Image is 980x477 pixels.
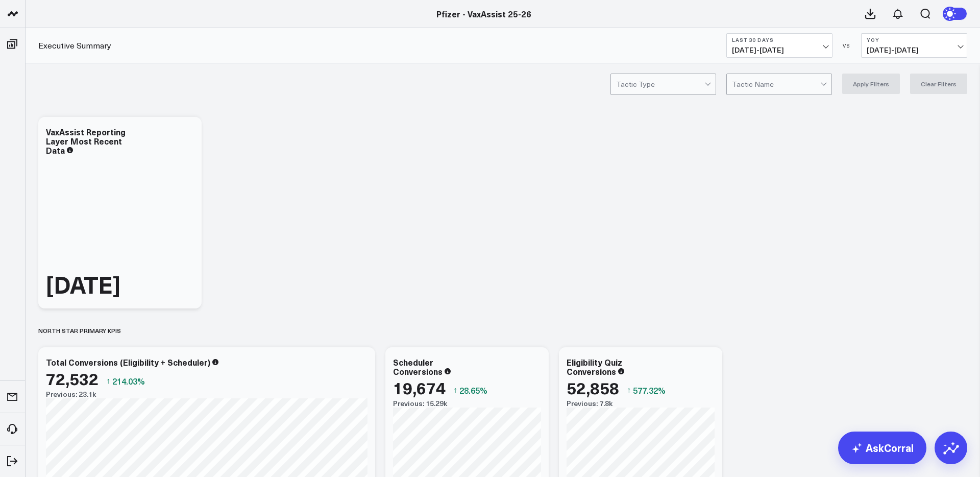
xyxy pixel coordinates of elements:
[393,378,446,397] div: 19,674
[567,356,622,377] div: Eligibility Quiz Conversions
[910,74,967,94] button: Clear Filters
[453,384,457,397] span: ↑
[838,42,856,49] div: VS
[459,385,487,396] span: 28.65%
[393,356,443,377] div: Scheduler Conversions
[726,33,832,58] button: Last 30 Days[DATE]-[DATE]
[112,375,145,387] span: 214.03%
[861,33,967,58] button: YoY[DATE]-[DATE]
[46,356,210,368] div: Total Conversions (Eligibility + Scheduler)
[46,369,99,388] div: 72,532
[627,384,631,397] span: ↑
[38,40,111,51] a: Executive Summary
[46,126,126,156] div: VaxAssist Reporting Layer Most Recent Data
[38,319,121,342] div: North Star Primary KPIs
[633,385,666,396] span: 577.32%
[106,374,110,388] span: ↑
[867,46,962,54] span: [DATE] - [DATE]
[567,378,619,397] div: 52,858
[393,399,541,408] div: Previous: 15.29k
[732,46,827,54] span: [DATE] - [DATE]
[567,399,715,408] div: Previous: 7.8k
[46,273,120,296] div: [DATE]
[838,432,926,464] a: AskCorral
[842,74,900,94] button: Apply Filters
[732,37,827,43] b: Last 30 Days
[46,390,367,398] div: Previous: 23.1k
[867,37,962,43] b: YoY
[436,8,531,19] a: Pfizer - VaxAssist 25-26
